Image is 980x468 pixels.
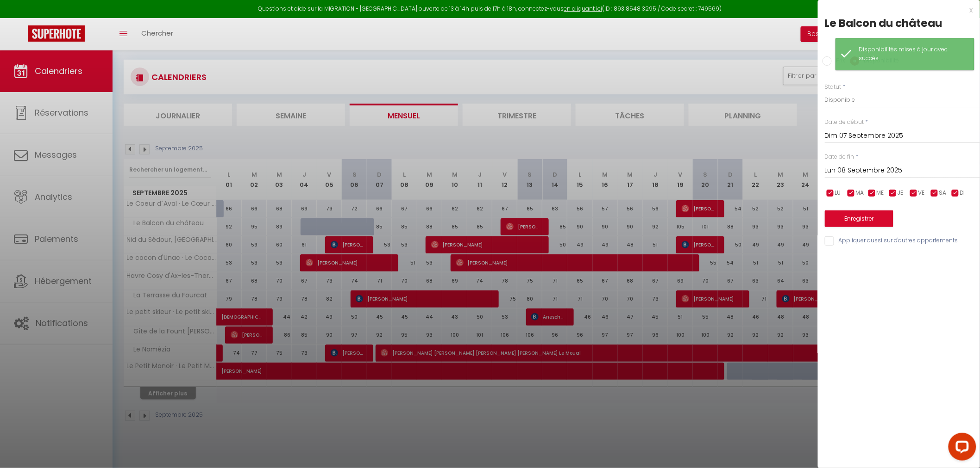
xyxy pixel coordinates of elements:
[825,16,973,31] div: Le Balcon du château
[825,118,864,127] label: Date de début
[918,189,925,197] span: VE
[898,189,904,197] span: JE
[941,429,980,468] iframe: LiveChat chat widget
[835,189,841,197] span: LU
[825,153,854,161] label: Date de fin
[818,5,973,16] div: x
[960,189,965,197] span: DI
[856,189,864,197] span: MA
[825,83,842,92] label: Statut
[825,210,893,227] button: Enregistrer
[859,45,965,63] div: Disponibilités mises à jour avec succès
[939,189,947,197] span: SA
[832,56,846,67] label: Prix
[877,189,884,197] span: ME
